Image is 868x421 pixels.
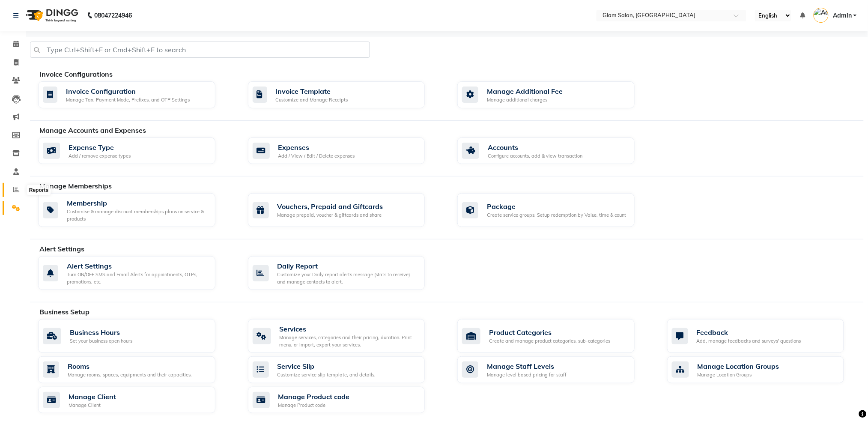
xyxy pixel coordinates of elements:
a: Alert SettingsTurn ON/OFF SMS and Email Alerts for appointments, OTPs, promotions, etc. [38,256,235,290]
div: Add / remove expense types [69,152,131,160]
div: Manage Staff Levels [487,361,567,371]
div: Customize service slip template, and details. [277,371,376,379]
a: Business HoursSet your business open hours [38,319,235,353]
img: Admin [814,8,829,23]
div: Service Slip [277,361,376,371]
div: Membership [67,198,209,208]
a: MembershipCustomise & manage discount memberships plans on service & products [38,193,235,227]
a: Service SlipCustomize service slip template, and details. [248,356,445,383]
div: Manage prepaid, voucher & giftcards and share [277,212,383,219]
div: Invoice Template [276,86,348,96]
div: Manage level based pricing for staff [487,371,567,379]
div: Add / View / Edit / Delete expenses [278,152,355,160]
div: Manage Product code [278,391,350,402]
div: Manage additional charges [487,96,563,104]
a: ExpensesAdd / View / Edit / Delete expenses [248,137,445,164]
a: ServicesManage services, categories and their pricing, duration. Print menu, or import, export yo... [248,319,445,353]
a: FeedbackAdd, manage feedbacks and surveys' questions [667,319,864,353]
a: Vouchers, Prepaid and GiftcardsManage prepaid, voucher & giftcards and share [248,193,445,227]
div: Customise & manage discount memberships plans on service & products [67,208,209,222]
a: Daily ReportCustomize your Daily report alerts message (stats to receive) and manage contacts to ... [248,256,445,290]
img: logo [22,3,81,27]
div: Alert Settings [67,261,209,271]
div: Rooms [68,361,192,371]
a: Product CategoriesCreate and manage product categories, sub-categories [457,319,654,353]
div: Manage Location Groups [698,361,779,371]
div: Customize and Manage Receipts [276,96,348,104]
a: Manage Product codeManage Product code [248,387,445,414]
a: PackageCreate service groups, Setup redemption by Value, time & count [457,193,654,227]
a: Invoice ConfigurationManage Tax, Payment Mode, Prefixes, and OTP Settings [38,81,235,108]
div: Customize your Daily report alerts message (stats to receive) and manage contacts to alert. [277,271,418,285]
div: Configure accounts, add & view transaction [488,152,582,160]
input: Type Ctrl+Shift+F or Cmd+Shift+F to search [30,42,370,58]
div: Reports [27,185,51,195]
div: Accounts [488,142,582,152]
b: 08047224946 [94,3,132,27]
a: RoomsManage rooms, spaces, equipments and their capacities. [38,356,235,383]
a: Invoice TemplateCustomize and Manage Receipts [248,81,445,108]
a: Manage Location GroupsManage Location Groups [667,356,864,383]
div: Manage Product code [278,402,350,409]
div: Manage rooms, spaces, equipments and their capacities. [68,371,192,379]
div: Manage Tax, Payment Mode, Prefixes, and OTP Settings [66,96,190,104]
div: Services [280,324,418,334]
div: Manage Location Groups [698,371,779,379]
div: Create service groups, Setup redemption by Value, time & count [487,212,626,219]
a: AccountsConfigure accounts, add & view transaction [457,137,654,164]
div: Invoice Configuration [66,86,190,96]
a: Expense TypeAdd / remove expense types [38,137,235,164]
div: Create and manage product categories, sub-categories [489,337,611,345]
div: Business Hours [70,327,132,337]
div: Manage Client [69,391,116,402]
a: Manage ClientManage Client [38,387,235,414]
div: Expense Type [69,142,131,152]
div: Turn ON/OFF SMS and Email Alerts for appointments, OTPs, promotions, etc. [67,271,209,285]
div: Expenses [278,142,355,152]
div: Manage Client [69,402,116,409]
div: Set your business open hours [70,337,132,345]
div: Vouchers, Prepaid and Giftcards [277,201,383,212]
a: Manage Staff LevelsManage level based pricing for staff [457,356,654,383]
div: Add, manage feedbacks and surveys' questions [697,337,801,345]
div: Manage services, categories and their pricing, duration. Print menu, or import, export your servi... [280,334,418,348]
div: Package [487,201,626,212]
span: Admin [833,11,852,20]
div: Product Categories [489,327,611,337]
div: Feedback [697,327,801,337]
a: Manage Additional FeeManage additional charges [457,81,654,108]
div: Manage Additional Fee [487,86,563,96]
div: Daily Report [277,261,418,271]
